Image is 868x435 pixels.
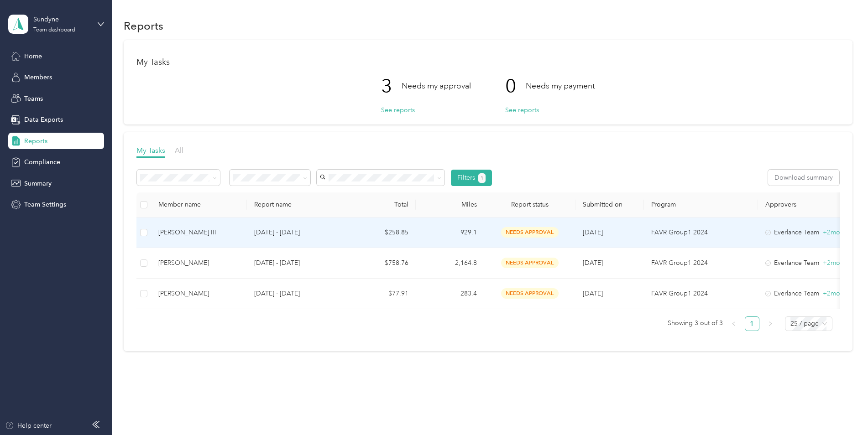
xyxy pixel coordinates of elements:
div: Member name [158,201,240,208]
td: 2,164.8 [416,248,484,279]
div: Everlance Team [765,258,842,268]
div: [PERSON_NAME] III [158,228,240,238]
th: Approvers [758,192,849,217]
span: Teams [24,94,43,104]
div: Miles [423,201,477,208]
p: 3 [381,67,402,105]
td: $77.91 [347,279,416,309]
span: My Tasks [136,146,165,155]
button: Filters1 [451,170,492,186]
span: Members [24,72,52,82]
span: needs approval [501,288,559,299]
button: See reports [505,105,539,115]
span: Home [24,52,42,61]
span: Data Exports [24,115,63,124]
div: [PERSON_NAME] [158,289,240,299]
li: Previous Page [727,316,741,331]
p: FAVR Group1 2024 [651,228,751,238]
td: 929.1 [416,217,484,248]
td: FAVR Group1 2024 [644,248,758,279]
span: 25 / page [790,317,827,331]
span: Summary [24,179,52,188]
button: See reports [381,105,415,115]
button: right [763,316,778,331]
div: [PERSON_NAME] [158,258,240,268]
div: Team dashboard [33,27,75,33]
button: left [727,316,741,331]
span: right [768,321,773,326]
span: + 2 more [823,259,846,267]
span: Showing 3 out of 3 [668,316,723,330]
div: Page Size [785,316,832,331]
span: + 2 more [823,228,846,236]
p: [DATE] - [DATE] [254,228,340,238]
p: 0 [505,67,526,105]
p: [DATE] - [DATE] [254,289,340,299]
span: Reports [24,136,47,146]
iframe: Everlance-gr Chat Button Frame [817,384,868,435]
span: Compliance [24,157,60,167]
h1: Reports [124,21,163,31]
p: Needs my payment [526,80,595,92]
td: 283.4 [416,279,484,309]
h1: My Tasks [136,57,840,67]
span: [DATE] [583,290,603,297]
span: All [175,146,183,155]
div: Total [355,201,408,208]
td: $758.76 [347,248,416,279]
td: FAVR Group1 2024 [644,217,758,248]
p: [DATE] - [DATE] [254,258,340,268]
span: needs approval [501,227,559,238]
li: Next Page [763,316,778,331]
th: Submitted on [575,192,644,217]
button: Help center [5,421,52,430]
span: [DATE] [583,228,603,236]
div: Everlance Team [765,289,842,299]
p: Needs my approval [402,80,471,92]
span: needs approval [501,258,559,268]
span: Report status [492,201,568,208]
th: Member name [151,192,247,217]
span: [DATE] [583,259,603,267]
p: FAVR Group1 2024 [651,258,751,268]
li: 1 [745,316,759,331]
div: Everlance Team [765,228,842,238]
span: + 2 more [823,290,846,297]
td: FAVR Group1 2024 [644,279,758,309]
button: Download summary [768,170,839,186]
th: Program [644,192,758,217]
span: left [731,321,737,326]
td: $258.85 [347,217,416,248]
a: 1 [745,317,759,331]
p: FAVR Group1 2024 [651,289,751,299]
button: 1 [478,173,486,183]
th: Report name [247,192,347,217]
span: 1 [481,174,483,182]
div: Sundyne [33,15,90,24]
span: Team Settings [24,200,66,209]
